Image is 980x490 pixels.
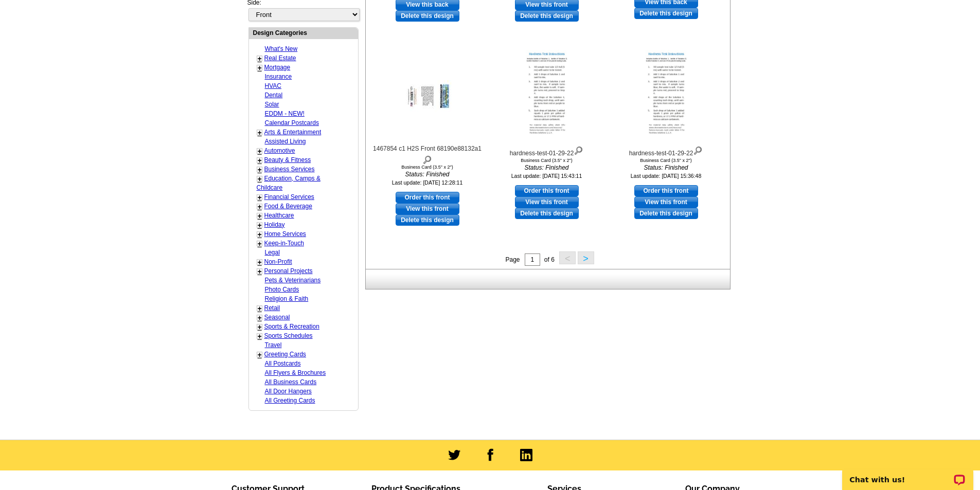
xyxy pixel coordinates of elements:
a: All Door Hangers [265,388,312,395]
a: Personal Projects [264,267,313,275]
a: Financial Services [264,193,314,201]
a: All Business Cards [265,378,317,386]
a: All Flyers & Brochures [265,369,326,376]
a: + [258,166,262,174]
span: Page [505,256,520,263]
div: Business Card (3.5" x 2") [490,158,603,163]
a: Photo Cards [265,286,299,293]
span: of 6 [544,256,555,263]
a: + [258,304,262,313]
a: Automotive [264,147,295,154]
a: Pets & Veterinarians [265,277,321,284]
a: Delete this design [634,208,698,219]
a: Arts & Entertainment [264,129,322,136]
img: view design details [422,153,432,165]
a: Religion & Faith [265,295,309,302]
a: Retail [264,304,280,312]
a: Delete this design [515,208,579,219]
a: Keep-in-Touch [264,240,304,247]
a: use this design [396,192,459,203]
div: Design Categories [249,28,358,38]
a: + [258,147,262,155]
a: Insurance [265,73,292,80]
a: + [258,267,262,276]
small: Last update: [DATE] 15:36:48 [631,173,702,179]
a: HVAC [265,82,281,89]
a: + [258,221,262,229]
a: + [258,351,262,359]
a: + [258,193,262,202]
div: 1467854 c1 H2S Front 68190e88132a1 [371,144,484,165]
button: > [578,251,594,264]
a: What's New [265,45,298,52]
a: Real Estate [264,55,296,62]
img: view design details [693,144,703,155]
div: hardness-test-01-29-22 [490,144,603,158]
a: use this design [634,185,698,196]
a: + [258,129,262,137]
img: view design details [574,144,583,155]
a: + [258,258,262,266]
a: use this design [515,185,579,196]
div: hardness-test-01-29-22 [610,144,723,158]
a: + [258,203,262,211]
a: Food & Beverage [264,203,312,210]
a: Home Services [264,230,306,238]
a: View this front [396,203,459,214]
a: Assisted Living [265,138,306,145]
a: + [258,230,262,239]
img: hardness-test-01-29-22 [642,50,690,142]
a: Delete this design [396,214,459,226]
a: Seasonal [264,314,290,321]
a: Solar [265,101,279,108]
a: Greeting Cards [264,351,306,358]
i: Status: Finished [371,170,484,179]
a: + [258,323,262,331]
a: Legal [265,249,280,256]
a: + [258,156,262,165]
a: + [258,212,262,220]
a: Travel [265,341,282,349]
i: Status: Finished [490,163,603,172]
a: + [258,55,262,63]
a: Healthcare [264,212,294,219]
a: Dental [265,92,283,99]
small: Last update: [DATE] 12:28:11 [392,179,463,186]
a: + [258,240,262,248]
a: Sports Schedules [264,332,313,339]
a: Business Services [264,166,315,173]
a: Holiday [264,221,285,228]
a: + [258,64,262,72]
a: Delete this design [515,10,579,22]
a: Delete this design [396,10,459,22]
a: Calendar Postcards [265,119,319,126]
a: + [258,332,262,340]
a: All Postcards [265,360,301,367]
div: Business Card (3.5" x 2") [610,158,723,163]
button: < [559,251,576,264]
a: Delete this design [634,8,698,19]
a: + [258,314,262,322]
i: Status: Finished [610,163,723,172]
a: Sports & Recreation [264,323,319,330]
a: Non-Profit [264,258,292,265]
iframe: LiveChat chat widget [835,458,980,490]
a: EDDM - NEW! [265,110,305,117]
a: Beauty & Fitness [264,156,311,164]
img: hardness-test-01-29-22 [522,50,571,142]
small: Last update: [DATE] 15:43:11 [511,173,582,179]
a: View this front [634,196,698,208]
a: View this front [515,196,579,208]
a: Education, Camps & Childcare [257,175,320,191]
a: Mortgage [264,64,291,71]
a: All Greeting Cards [265,397,315,404]
a: + [258,175,262,183]
img: 1467854 c1 H2S Front 68190e88132a1 [402,80,453,112]
div: Business Card (3.5" x 2") [371,165,484,170]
